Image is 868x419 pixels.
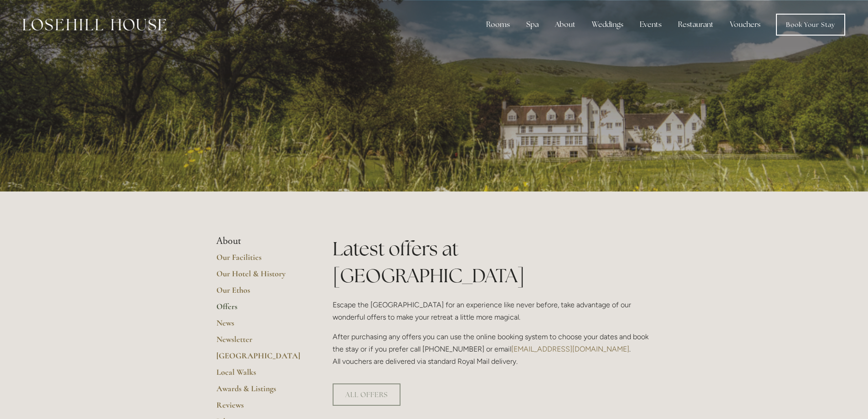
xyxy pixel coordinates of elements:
[585,16,631,34] div: Weddings
[216,367,303,383] a: Local Walks
[216,285,303,301] a: Our Ethos
[216,383,303,400] a: Awards & Listings
[333,383,401,406] a: ALL OFFERS
[723,16,768,34] a: Vouchers
[671,16,721,34] div: Restaurant
[776,14,845,36] a: Book Your Stay
[216,301,303,318] a: Offers
[216,334,303,351] a: Newsletter
[216,351,303,367] a: [GEOGRAPHIC_DATA]
[632,16,669,34] div: Events
[216,235,303,247] li: About
[519,16,546,34] div: Spa
[216,269,303,285] a: Our Hotel & History
[511,345,629,353] a: [EMAIL_ADDRESS][DOMAIN_NAME]
[333,235,652,289] h1: Latest offers at [GEOGRAPHIC_DATA]
[479,16,517,34] div: Rooms
[333,299,652,323] p: Escape the [GEOGRAPHIC_DATA] for an experience like never before, take advantage of our wonderful...
[333,331,652,368] p: After purchasing any offers you can use the online booking system to choose your dates and book t...
[23,19,166,31] img: Losehill House
[216,252,303,269] a: Our Facilities
[548,16,583,34] div: About
[216,400,303,416] a: Reviews
[216,318,303,334] a: News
